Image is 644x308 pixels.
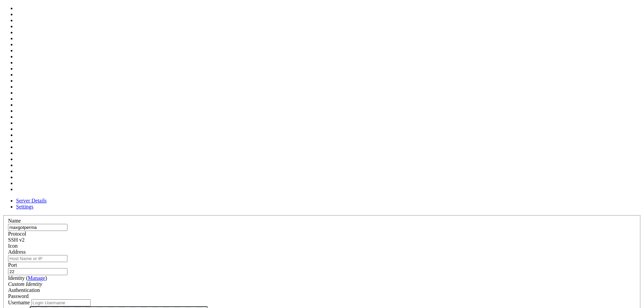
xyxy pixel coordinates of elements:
input: Port Number [8,268,67,275]
div: SSH v2 [8,237,636,243]
label: Username [8,300,30,305]
i: Custom Identity [8,281,42,287]
label: Name [8,218,21,224]
span: ( ) [26,275,47,281]
span: SSH v2 [8,237,24,243]
label: Protocol [8,231,26,237]
input: Host Name or IP [8,255,67,262]
span: Password [8,293,29,299]
a: Settings [16,204,34,209]
div: Password [8,293,636,299]
label: Authentication [8,287,40,293]
input: Server Name [8,224,67,231]
label: Port [8,262,17,268]
div: Custom Identity [8,281,636,287]
input: Login Username [31,299,91,306]
a: Manage [28,275,45,281]
label: Identity [8,275,47,281]
a: Server Details [16,198,47,203]
label: Icon [8,243,17,249]
label: Address [8,249,25,255]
